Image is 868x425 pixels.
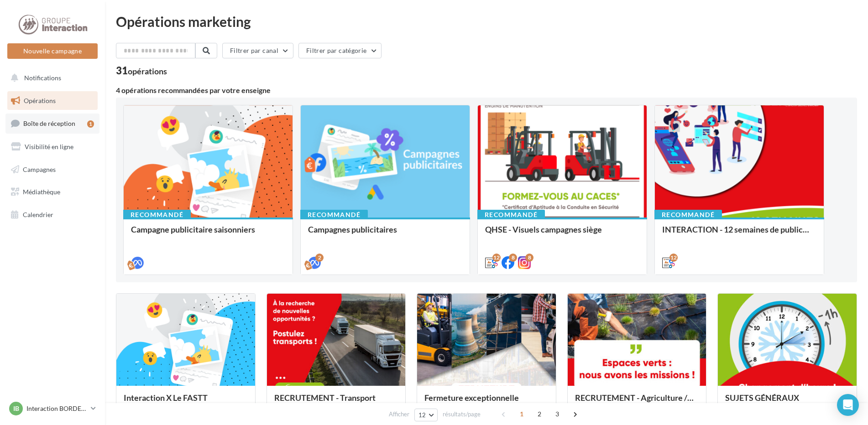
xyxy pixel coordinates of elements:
[87,120,94,128] div: 1
[443,410,481,419] span: résultats/page
[414,409,438,421] button: 12
[5,68,96,88] button: Notifications
[7,43,98,59] button: Nouvelle campagne
[837,394,859,416] div: Open Intercom Messenger
[389,410,409,419] span: Afficher
[525,254,533,262] div: 8
[116,15,857,28] div: Opérations marketing
[23,165,56,173] span: Campagnes
[26,404,87,413] p: Interaction BORDEAUX
[274,393,398,411] div: RECRUTEMENT - Transport
[492,254,501,262] div: 12
[5,160,99,179] a: Campagnes
[23,119,75,127] span: Boîte de réception
[725,393,849,411] div: SUJETS GÉNÉRAUX
[5,205,99,224] a: Calendrier
[300,210,368,220] div: Recommandé
[24,97,56,104] span: Opérations
[418,411,426,419] span: 12
[662,225,816,243] div: INTERACTION - 12 semaines de publication
[575,393,699,411] div: RECRUTEMENT - Agriculture / Espaces verts
[654,210,722,220] div: Recommandé
[13,404,19,413] span: IB
[23,188,60,196] span: Médiathèque
[222,43,293,58] button: Filtrer par canal
[124,393,248,411] div: Interaction X Le FASTT
[116,66,167,76] div: 31
[5,137,99,156] a: Visibilité en ligne
[669,254,678,262] div: 12
[25,143,73,150] span: Visibilité en ligne
[5,182,99,202] a: Médiathèque
[131,225,285,243] div: Campagne publicitaire saisonniers
[116,87,857,94] div: 4 opérations recommandées par votre enseigne
[514,407,529,421] span: 1
[308,225,462,243] div: Campagnes publicitaires
[24,74,61,82] span: Notifications
[123,210,191,220] div: Recommandé
[485,225,639,243] div: QHSE - Visuels campagnes siège
[532,407,547,421] span: 2
[509,254,517,262] div: 8
[23,211,53,218] span: Calendrier
[315,254,324,262] div: 2
[298,43,382,58] button: Filtrer par catégorie
[550,407,565,421] span: 3
[5,91,99,110] a: Opérations
[477,210,545,220] div: Recommandé
[7,400,98,417] a: IB Interaction BORDEAUX
[128,67,167,75] div: opérations
[5,114,99,133] a: Boîte de réception1
[424,393,549,411] div: Fermeture exceptionnelle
